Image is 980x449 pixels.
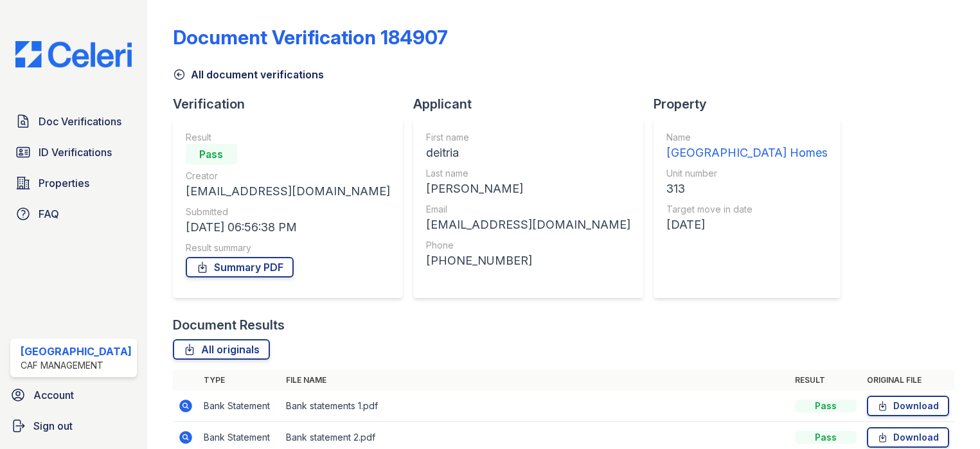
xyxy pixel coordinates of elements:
a: Name [GEOGRAPHIC_DATA] Homes [666,131,828,162]
td: Bank statements 1.pdf [281,391,790,422]
th: Result [790,370,862,391]
img: CE_Logo_Blue-a8612792a0a2168367f1c8372b55b34899dd931a85d93a1a3d3e32e68fde9ad4.png [5,41,142,67]
div: [PHONE_NUMBER] [426,252,630,270]
th: Original file [862,370,954,391]
div: deitria [426,144,630,162]
span: Properties [39,175,89,191]
div: Pass [186,144,237,164]
div: Submitted [186,206,390,218]
div: Unit number [666,167,828,180]
a: Summary PDF [186,257,294,277]
a: Download [867,427,949,448]
a: Account [5,382,142,408]
div: Verification [173,95,413,113]
a: Sign out [5,413,142,439]
th: Type [199,370,281,391]
div: Document Verification 184907 [173,26,448,49]
div: Document Results [173,316,285,334]
div: 313 [666,180,828,198]
div: Pass [795,431,857,444]
div: Applicant [413,95,654,113]
a: All document verifications [173,67,324,82]
div: Name [666,131,828,144]
td: Bank Statement [199,391,281,422]
span: FAQ [39,206,59,222]
span: ID Verifications [39,145,112,160]
a: Doc Verifications [10,109,137,134]
th: File name [281,370,790,391]
div: [GEOGRAPHIC_DATA] Homes [666,144,828,162]
a: ID Verifications [10,139,137,165]
a: Download [867,396,949,416]
div: Target move in date [666,203,828,216]
a: All originals [173,339,270,360]
div: Email [426,203,630,216]
div: Result [186,131,390,144]
a: FAQ [10,201,137,227]
span: Sign out [33,418,73,434]
div: [GEOGRAPHIC_DATA] [21,344,132,359]
span: Doc Verifications [39,114,121,129]
div: Pass [795,400,857,412]
div: [PERSON_NAME] [426,180,630,198]
div: Last name [426,167,630,180]
div: CAF Management [21,359,132,372]
span: Account [33,387,74,403]
div: Creator [186,170,390,182]
div: [DATE] 06:56:38 PM [186,218,390,236]
div: First name [426,131,630,144]
div: [DATE] [666,216,828,234]
div: Property [654,95,851,113]
a: Properties [10,170,137,196]
div: [EMAIL_ADDRESS][DOMAIN_NAME] [186,182,390,200]
div: Phone [426,239,630,252]
div: Result summary [186,242,390,254]
div: [EMAIL_ADDRESS][DOMAIN_NAME] [426,216,630,234]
